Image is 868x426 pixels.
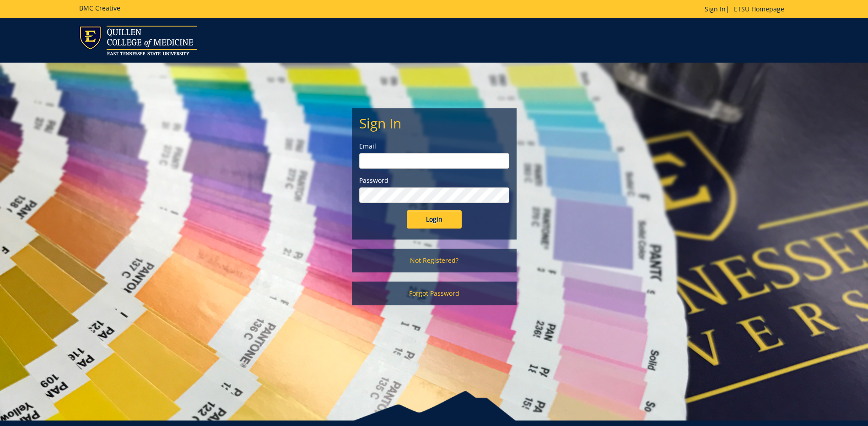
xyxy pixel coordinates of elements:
[352,249,517,272] a: Not Registered?
[705,5,789,14] p: |
[79,5,120,11] h5: BMC Creative
[352,282,517,305] a: Forgot Password
[359,142,509,151] label: Email
[359,116,509,131] h2: Sign In
[407,210,462,229] input: Login
[359,176,509,185] label: Password
[79,26,197,55] img: ETSU logo
[705,5,726,13] a: Sign In
[729,5,789,13] a: ETSU Homepage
